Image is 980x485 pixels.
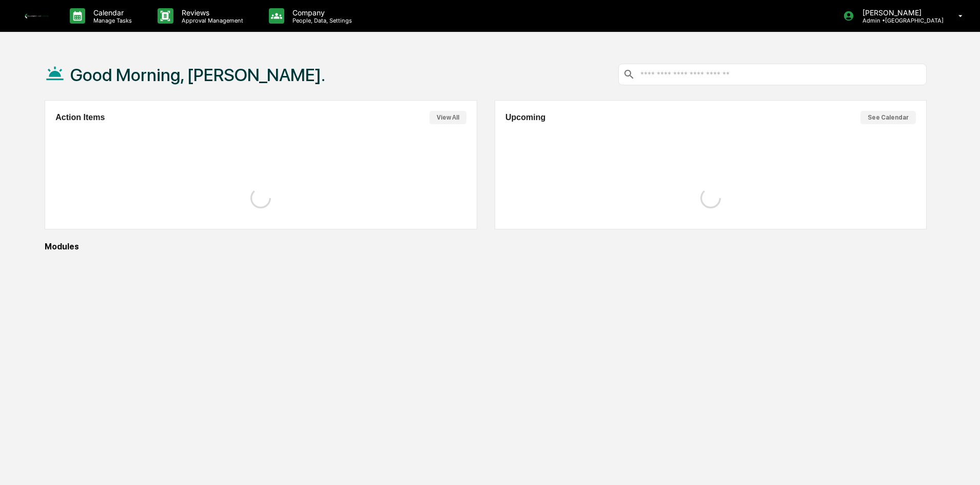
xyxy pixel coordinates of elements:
h1: Good Morning, [PERSON_NAME]. [70,65,325,85]
p: Manage Tasks [85,17,137,24]
p: People, Data, Settings [284,17,357,24]
p: Reviews [173,8,248,17]
p: Admin • [GEOGRAPHIC_DATA] [854,17,944,24]
div: Modules [45,242,927,251]
p: Company [284,8,357,17]
img: logo [25,13,49,19]
button: View All [429,111,466,124]
p: Approval Management [173,17,248,24]
h2: Action Items [55,113,105,122]
p: Calendar [85,8,137,17]
button: See Calendar [860,111,916,124]
h2: Upcoming [505,113,545,122]
p: [PERSON_NAME] [854,8,944,17]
